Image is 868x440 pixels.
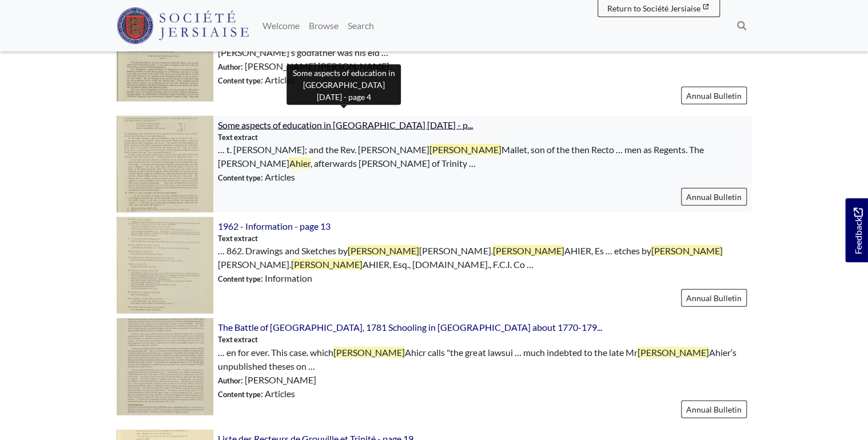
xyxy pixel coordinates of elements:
[218,132,258,143] span: Text extract
[429,144,501,155] span: [PERSON_NAME]
[492,245,564,256] span: [PERSON_NAME]
[117,318,213,415] img: The Battle of Jersey, 1781 Schooling in Jersey about 1770-1790 - page 3
[218,143,751,170] span: … t. [PERSON_NAME]; and the Rev. [PERSON_NAME] Mallet, son of the then Recto … men as Regents. Th...
[218,76,261,85] span: Content type
[851,207,865,254] span: Feedback
[348,245,419,256] span: [PERSON_NAME]
[218,346,751,373] span: … en for ever. This case. which Ahicr calls "the great lawsui … much indebted to the late Mr Ahie...
[218,73,295,87] span: : Articles
[286,65,401,105] div: Some aspects of education in [GEOGRAPHIC_DATA] [DATE] - page 4
[681,289,747,307] a: Annual Bulletin
[218,334,258,345] span: Text extract
[218,244,751,271] span: … 862. Drawings and Sketches by [PERSON_NAME]. AHIER, Es … etches by [PERSON_NAME]. AHIER, Esq., ...
[218,271,312,285] span: : Information
[117,217,213,314] img: 1962 - Information - page 13
[218,274,261,283] span: Content type
[258,14,304,37] a: Welcome
[681,401,747,418] a: Annual Bulletin
[117,5,213,102] img: Jean Poingdestre (1609-1691) - page 2
[637,347,708,358] span: [PERSON_NAME]
[218,62,241,71] span: Author
[218,233,258,244] span: Text extract
[343,14,379,37] a: Search
[218,390,261,399] span: Content type
[117,7,249,44] img: Société Jersiaise
[681,188,747,206] a: Annual Bulletin
[651,245,722,256] span: [PERSON_NAME]
[845,198,868,262] a: Would you like to provide feedback?
[218,373,316,387] span: : [PERSON_NAME]
[289,158,310,169] span: Ahier
[117,116,213,213] img: Some aspects of education in Jersey one hundred years ago - page 4
[333,347,405,358] span: [PERSON_NAME]
[218,387,295,401] span: : Articles
[218,221,331,231] a: 1962 - Information - page 13
[218,376,241,385] span: Author
[218,59,389,73] span: : [PERSON_NAME] [PERSON_NAME]
[218,170,295,184] span: : Articles
[681,87,747,105] a: Annual Bulletin
[304,14,343,37] a: Browse
[218,119,473,130] a: Some aspects of education in [GEOGRAPHIC_DATA] [DATE] - p...
[607,3,700,13] span: Return to Société Jersiaise
[218,322,602,333] a: The Battle of [GEOGRAPHIC_DATA], 1781 Schooling in [GEOGRAPHIC_DATA] about 1770-179...
[291,259,363,270] span: [PERSON_NAME]
[117,5,249,47] a: Société Jersiaise logo
[218,173,261,182] span: Content type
